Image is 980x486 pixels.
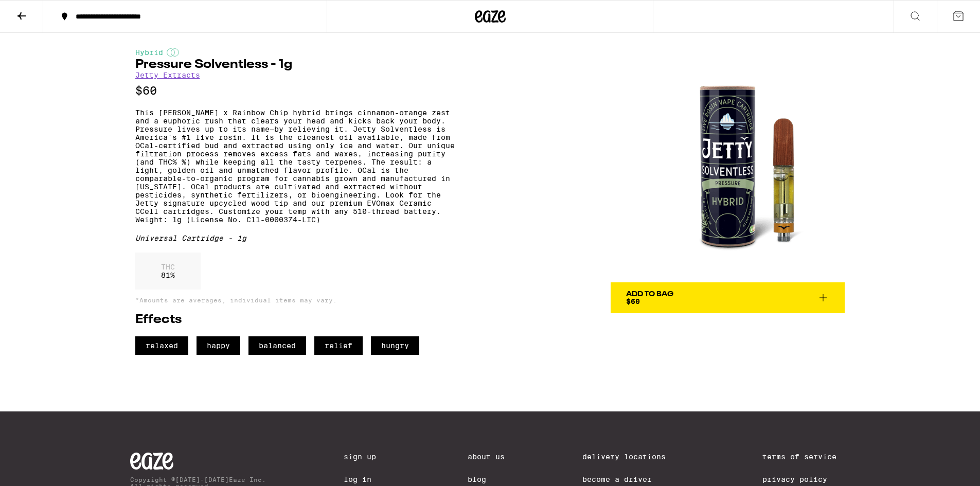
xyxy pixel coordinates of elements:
[135,48,455,57] div: Hybrid
[344,475,390,483] a: Log In
[135,84,455,97] p: $60
[626,291,673,298] div: Add To Bag
[135,314,455,326] h2: Effects
[161,263,175,271] p: THC
[135,59,455,71] h1: Pressure Solventless - 1g
[626,297,640,305] span: $60
[135,71,200,79] a: Jetty Extracts
[167,48,179,57] img: hybridColor.svg
[371,336,419,355] span: hungry
[135,234,455,242] div: Universal Cartridge - 1g
[762,475,850,483] a: Privacy Policy
[611,48,845,282] img: Jetty Extracts - Pressure Solventless - 1g
[314,336,363,355] span: relief
[468,475,505,483] a: Blog
[248,336,306,355] span: balanced
[582,453,684,461] a: Delivery Locations
[135,253,201,290] div: 81 %
[762,453,850,461] a: Terms of Service
[582,475,684,483] a: Become a Driver
[135,297,455,303] p: *Amounts are averages, individual items may vary.
[344,453,390,461] a: Sign Up
[468,453,505,461] a: About Us
[135,336,188,355] span: relaxed
[611,282,845,313] button: Add To Bag$60
[197,336,240,355] span: happy
[135,109,455,224] p: This [PERSON_NAME] x Rainbow Chip hybrid brings cinnamon-orange zest and a euphoric rush that cle...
